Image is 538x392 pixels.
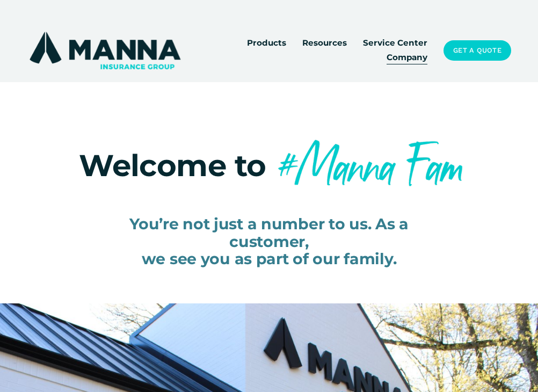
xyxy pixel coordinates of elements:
[247,37,286,49] span: Products
[27,30,183,71] img: Manna Insurance Group
[387,50,427,65] a: Company
[247,36,286,50] a: folder dropdown
[444,40,511,61] a: Get a Quote
[129,214,413,268] span: You’re not just a number to us. As a customer, we see you as part of our family.
[302,37,347,49] span: Resources
[79,147,266,184] span: Welcome to
[363,36,427,50] a: Service Center
[302,36,347,50] a: folder dropdown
